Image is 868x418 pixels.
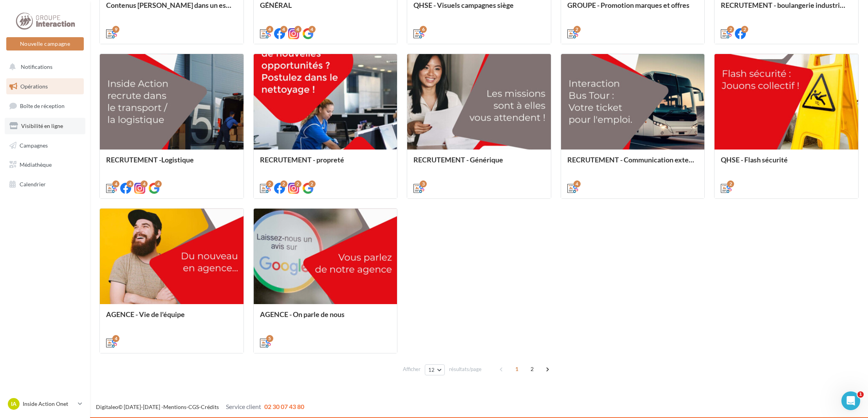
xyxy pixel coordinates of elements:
div: 2 [741,26,748,33]
a: Digitaleo [96,404,118,410]
a: Médiathèque [5,157,85,173]
div: 5 [266,335,273,342]
div: 2 [727,26,734,33]
div: 4 [309,26,316,33]
div: 4 [294,26,301,33]
div: 4 [574,180,581,187]
span: Boîte de réception [20,103,65,109]
span: Opérations [20,83,48,90]
span: Service client [226,403,261,410]
div: 4 [266,26,273,33]
span: 1 [511,363,523,375]
span: 02 30 07 43 80 [264,403,304,410]
div: RECRUTEMENT - Générique [413,156,545,171]
div: RECRUTEMENT - Communication externe [567,156,698,171]
iframe: Intercom live chat [841,391,860,410]
button: Nouvelle campagne [6,37,84,50]
div: 4 [112,335,119,342]
a: CGS [188,404,199,410]
span: Notifications [21,63,52,70]
a: Visibilité en ligne [5,118,85,134]
div: 2 [727,180,734,187]
div: RECRUTEMENT - boulangerie industrielle [721,1,852,17]
div: 2 [280,180,287,187]
span: Campagnes [20,142,48,148]
div: 2 [309,180,316,187]
span: 2 [526,363,538,375]
div: 4 [155,180,162,187]
span: 1 [857,391,864,398]
a: Campagnes [5,137,85,154]
div: 4 [126,180,134,187]
span: 12 [428,367,435,373]
a: IA Inside Action Onet [6,396,84,411]
button: 12 [425,364,445,375]
button: Notifications [5,59,82,75]
div: GROUPE - Promotion marques et offres [567,1,698,17]
div: GÉNÉRAL [260,1,391,17]
span: Afficher [403,366,420,373]
div: 6 [420,26,427,33]
div: AGENCE - Vie de l'équipe [106,310,237,326]
a: Opérations [5,78,85,95]
div: 9 [112,26,119,33]
span: Médiathèque [20,161,52,168]
div: AGENCE - On parle de nous [260,310,391,326]
div: 4 [141,180,148,187]
a: Mentions [163,404,186,410]
div: QHSE - Flash sécurité [721,156,852,171]
a: Crédits [201,404,219,410]
span: Visibilité en ligne [21,123,63,129]
div: QHSE - Visuels campagnes siège [413,1,545,17]
div: Contenus [PERSON_NAME] dans un esprit estival [106,1,237,17]
span: Calendrier [20,181,46,187]
div: 4 [112,180,119,187]
div: 2 [266,180,273,187]
div: RECRUTEMENT -Logistique [106,156,237,171]
div: 3 [420,180,427,187]
div: 4 [280,26,287,33]
span: IA [11,400,16,408]
div: RECRUTEMENT - propreté [260,156,391,171]
a: Calendrier [5,176,85,193]
div: 2 [574,26,581,33]
span: résultats/page [449,366,482,373]
div: 2 [294,180,301,187]
a: Boîte de réception [5,97,85,114]
p: Inside Action Onet [23,400,75,408]
span: © [DATE]-[DATE] - - - [96,404,304,410]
